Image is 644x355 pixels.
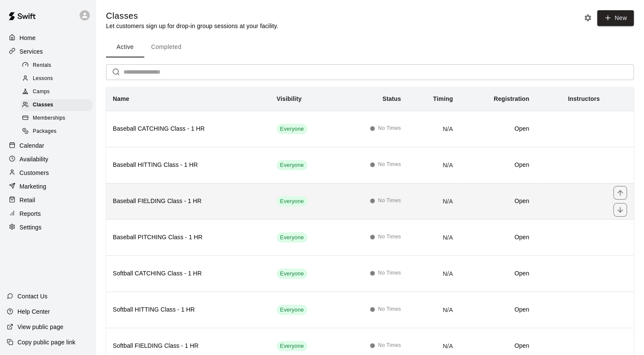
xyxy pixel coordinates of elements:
button: Classes settings [581,11,594,24]
b: Status [382,95,401,102]
span: Everyone [277,161,307,169]
span: Everyone [277,198,307,206]
span: Camps [33,88,50,96]
span: No Times [378,341,401,350]
h6: Open [467,160,529,170]
p: Retail [20,196,35,204]
div: This service is visible to all of your customers [277,232,307,243]
a: Packages [20,125,96,138]
h6: Softball CATCHING Class - 1 HR [113,269,263,278]
a: Customers [7,166,89,179]
div: This service is visible to all of your customers [277,269,307,279]
p: View public page [17,323,63,331]
div: Packages [20,126,92,137]
span: No Times [378,197,401,205]
a: Reports [7,207,89,220]
a: Retail [7,194,89,206]
p: Let customers sign up for drop-in group sessions at your facility. [106,22,278,30]
h6: Baseball CATCHING Class - 1 HR [113,124,263,134]
p: Services [20,47,43,56]
h6: Open [467,197,529,206]
div: This service is visible to all of your customers [277,196,307,206]
p: Reports [20,209,41,218]
b: Registration [494,95,529,102]
b: Name [113,95,129,102]
h6: Baseball PITCHING Class - 1 HR [113,233,263,242]
a: Memberships [20,112,96,125]
span: Everyone [277,342,307,350]
p: Availability [20,155,49,163]
td: N/A [408,292,460,328]
div: This service is visible to all of your customers [277,124,307,134]
span: Classes [33,101,53,109]
p: Customers [20,169,49,177]
h6: Baseball FIELDING Class - 1 HR [113,197,263,206]
button: move item up [613,186,627,200]
span: Memberships [33,114,65,123]
span: Everyone [277,234,307,242]
button: New [597,10,634,26]
span: Rentals [33,61,52,70]
span: Everyone [277,125,307,133]
div: Camps [20,86,92,98]
h6: Open [467,305,529,315]
a: Availability [7,153,89,166]
p: Home [20,34,36,42]
a: Classes [20,99,96,112]
p: Calendar [20,141,44,150]
a: Settings [7,221,89,234]
h6: Baseball HITTING Class - 1 HR [113,160,263,170]
span: Lessons [33,74,53,83]
div: This service is visible to all of your customers [277,341,307,351]
div: Memberships [20,112,92,124]
p: Copy public page link [17,338,75,346]
a: Lessons [20,72,96,85]
td: N/A [408,111,460,147]
b: Visibility [277,95,302,102]
span: No Times [378,269,401,278]
h6: Open [467,124,529,134]
td: N/A [408,183,460,219]
span: Everyone [277,270,307,278]
span: No Times [378,305,401,314]
button: move item down [613,203,627,217]
td: N/A [408,255,460,292]
span: Everyone [277,306,307,314]
p: Marketing [20,182,46,191]
button: Active [106,37,144,57]
div: Rentals [20,60,92,72]
a: Rentals [20,59,96,72]
div: This service is visible to all of your customers [277,160,307,170]
td: N/A [408,219,460,255]
h6: Open [467,233,529,242]
span: No Times [378,124,401,133]
div: Lessons [20,73,92,85]
a: Calendar [7,139,89,152]
span: No Times [378,160,401,169]
h6: Softball FIELDING Class - 1 HR [113,341,263,351]
button: Completed [144,37,188,57]
b: Timing [433,95,453,102]
a: Services [7,45,89,58]
a: Marketing [7,180,89,193]
a: Camps [20,86,96,99]
b: Instructors [568,95,600,102]
span: No Times [378,233,401,241]
span: Packages [33,127,57,136]
h6: Open [467,341,529,351]
a: Home [7,31,89,44]
h6: Open [467,269,529,278]
p: Contact Us [17,292,48,301]
div: This service is visible to all of your customers [277,305,307,315]
h6: Softball HITTING Class - 1 HR [113,305,263,315]
td: N/A [408,147,460,183]
div: Classes [20,99,92,111]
